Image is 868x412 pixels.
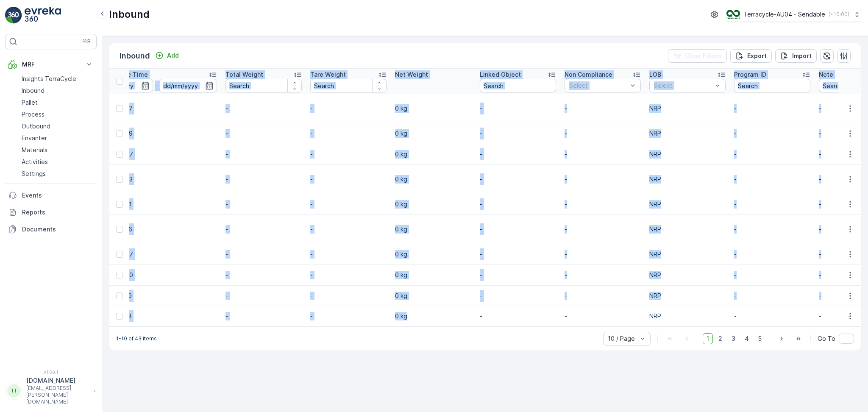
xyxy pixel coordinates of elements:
button: Export [730,49,772,63]
p: - [734,225,810,234]
p: MRF [22,60,80,69]
p: [EMAIL_ADDRESS][PERSON_NAME][DOMAIN_NAME] [26,385,89,405]
p: - [734,312,810,320]
img: logo [5,7,22,24]
td: - [476,215,560,244]
p: - [310,225,387,234]
a: Settings [18,168,97,180]
p: Non Compliance [565,70,612,79]
div: Toggle Row Selected [116,292,123,299]
td: [DATE] 06:40 [91,265,221,286]
p: 0 kg [395,250,471,259]
p: Events [22,191,93,200]
p: NRP [649,175,726,184]
div: Toggle Row Selected [116,151,123,158]
p: - [310,312,387,320]
p: Select [569,81,628,90]
p: - [310,104,387,113]
p: - [565,175,641,184]
p: - [565,292,641,300]
p: - [155,81,158,91]
p: - [565,150,641,159]
p: 0 kg [395,175,471,184]
p: - [310,175,387,184]
p: 0 kg [395,271,471,279]
img: terracycle_logo.png [726,10,740,19]
p: Inbound [120,50,150,62]
button: Add [152,50,182,61]
p: Pallet [22,98,38,107]
span: 5 [754,333,765,344]
p: - [310,250,387,259]
p: NRP [649,312,726,320]
p: - [225,175,302,184]
p: - [734,250,810,259]
span: Go To [818,334,835,343]
p: - [565,312,641,320]
p: LOB [649,70,661,79]
p: Envanter [22,134,47,142]
td: [DATE] 02:47 [91,94,221,123]
input: dd/mm/yyyy [159,79,217,92]
p: - [565,104,641,113]
button: Import [775,49,817,63]
span: 3 [728,333,739,344]
p: Reports [22,208,93,217]
p: 0 kg [395,292,471,300]
p: Total Weight [225,70,263,79]
td: - [476,244,560,265]
td: - [476,144,560,165]
p: Clear Filters [685,52,722,60]
p: - [734,175,810,184]
td: [DATE] 02:19 [91,286,221,306]
p: NRP [649,225,726,234]
p: 0 kg [395,129,471,138]
div: Toggle Row Selected [116,272,123,278]
p: - [225,312,302,320]
p: ⌘B [82,38,91,45]
p: - [225,292,302,300]
td: [DATE] 03:51 [91,194,221,215]
button: MRF [5,56,97,73]
a: Activities [18,156,97,168]
span: 2 [715,333,726,344]
a: Events [5,187,97,204]
p: Program ID [734,70,766,79]
p: - [734,129,810,138]
td: - [476,286,560,306]
td: [DATE] 06:39 [91,123,221,144]
p: Terracycle-AU04 - Sendable [743,10,825,19]
td: [DATE] 07:03 [91,165,221,194]
td: - [476,265,560,286]
div: Toggle Row Selected [116,176,123,183]
div: Toggle Row Selected [116,251,123,258]
p: NRP [649,292,726,300]
button: Clear Filters [668,49,727,63]
p: Select [654,81,712,90]
p: Process [22,110,45,119]
p: - [225,225,302,234]
td: - [476,94,560,123]
p: - [225,129,302,138]
a: Envanter [18,132,97,144]
p: Documents [22,225,93,234]
p: Linked Object [480,70,521,79]
p: NRP [649,104,726,113]
a: Materials [18,144,97,156]
td: - [476,306,560,326]
p: 0 kg [395,104,471,113]
td: [DATE] 04:47 [91,244,221,265]
button: TT[DOMAIN_NAME][EMAIL_ADDRESS][PERSON_NAME][DOMAIN_NAME] [5,376,97,405]
p: - [310,200,387,209]
p: [DOMAIN_NAME] [26,376,89,385]
a: Inbound [18,85,97,97]
p: Add [167,51,179,60]
span: v 1.50.1 [5,370,97,375]
p: - [310,271,387,279]
p: - [734,150,810,159]
p: Inbound [22,86,45,95]
p: 0 kg [395,150,471,159]
p: Inbound [109,8,150,21]
p: NRP [649,200,726,209]
div: Toggle Row Selected [116,313,123,320]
